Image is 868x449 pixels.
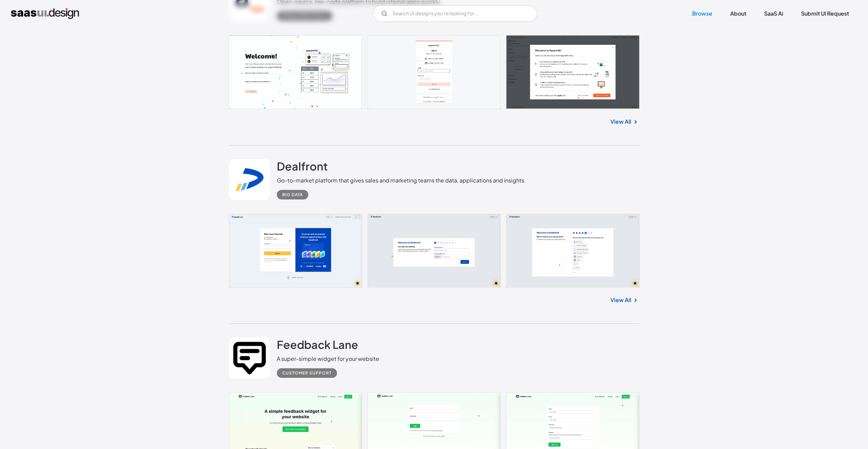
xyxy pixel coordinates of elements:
a: View All [610,118,631,126]
a: Dealfront [277,159,328,176]
div: A super-simple widget for your website [277,355,379,363]
a: home [11,8,79,19]
input: Search UI designs you're looking for... [373,5,537,22]
h2: Feedback Lane [277,338,358,351]
div: Go-to-market platform that gives sales and marketing teams the data, applications and insights. [277,176,526,185]
div: Big Data [282,191,303,199]
a: Feedback Lane [277,338,358,355]
a: Submit UI Request [793,6,857,21]
a: About [722,6,754,21]
a: SaaS Ai [756,6,791,21]
a: View All [610,296,631,304]
a: Browse [684,6,721,21]
div: Customer Support [282,369,332,377]
form: Email Form [373,5,537,22]
h2: Dealfront [277,159,328,173]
